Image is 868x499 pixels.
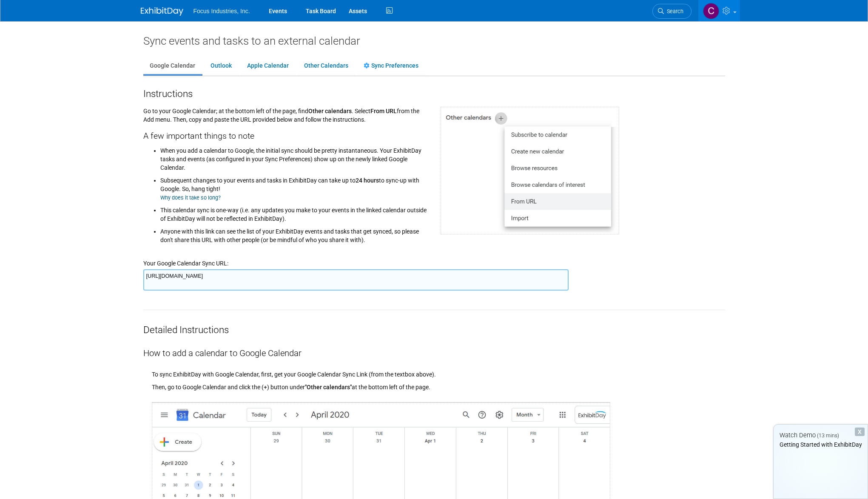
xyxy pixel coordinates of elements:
[357,58,425,74] a: Sync Preferences
[137,100,434,248] div: Go to your Google Calendar; at the bottom left of the page, find . Select from the Add menu. Then...
[664,8,683,14] span: Search
[143,124,428,142] div: A few important things to note
[204,58,238,74] a: Outlook
[143,248,725,268] div: Your Google Calendar Sync URL:
[855,428,865,436] div: Dismiss
[652,4,692,19] a: Search
[356,177,379,184] span: 24 hours
[160,144,428,172] li: When you add a calendar to Google, the initial sync should be pretty instantaneous. Your ExhibitD...
[143,85,725,100] div: Instructions
[305,384,352,391] span: "Other calendars"
[143,310,725,336] div: Detailed Instructions
[194,8,250,14] span: Focus Industries, Inc.
[143,269,569,291] textarea: [URL][DOMAIN_NAME]
[160,223,428,244] li: Anyone with this link can see the list of your ExhibitDay events and tasks that get synced, so pl...
[143,58,202,74] a: Google Calendar
[143,34,725,48] div: Sync events and tasks to an external calendar
[370,108,397,114] span: From URL
[241,58,295,74] a: Apple Calendar
[160,194,221,201] a: Why does it take so long?
[817,433,839,439] span: (13 mins)
[308,108,352,114] span: Other calendars
[152,379,725,391] div: Then, go to Google Calendar and click the (+) button under at the bottom left of the page.
[143,336,725,359] div: How to add a calendar to Google Calendar
[160,172,428,202] li: Subsequent changes to your events and tasks in ExhibitDay can take up to to sync-up with Google. ...
[160,202,428,223] li: This calendar sync is one-way (i.e. any updates you make to your events in the linked calendar ou...
[774,440,868,449] div: Getting Started with ExhibitDay
[441,107,619,234] img: Google Calendar screen shot for adding external calendar
[152,359,725,379] div: To sync ExhibitDay with Google Calendar, first, get your Google Calendar Sync Link (from the text...
[703,3,719,19] img: Christopher Bohn
[298,58,355,74] a: Other Calendars
[141,7,183,16] img: ExhibitDay
[774,431,868,440] div: Watch Demo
